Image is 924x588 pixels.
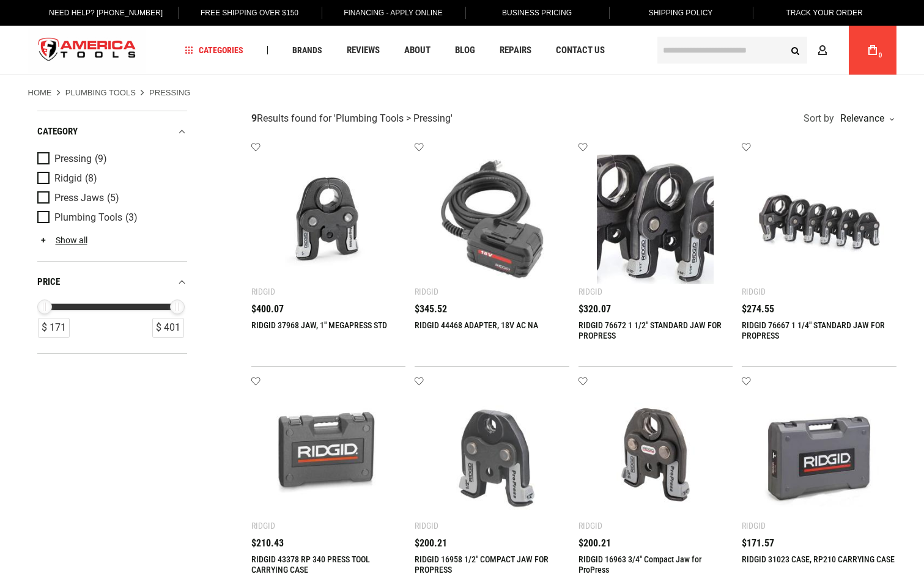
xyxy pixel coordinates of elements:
img: RIDGID 43378 RP 340 PRESS TOOL CARRYING CASE [264,388,394,518]
span: Blog [455,46,475,55]
span: (9) [95,154,107,164]
a: Reviews [341,42,385,59]
div: Relevance [837,114,893,123]
a: About [399,42,436,59]
strong: 9 [251,112,257,124]
div: category [37,123,187,140]
div: Ridgid [415,521,438,531]
img: RIDGID 76667 1 1/4 [754,155,884,285]
a: Pressing (9) [37,152,184,166]
span: Shipping Policy [649,9,713,17]
a: 0 [861,26,884,75]
a: RIDGID 76672 1 1/2" STANDARD JAW FOR PROPRESS [578,320,722,340]
a: Plumbing Tools (3) [37,211,184,224]
div: Ridgid [578,287,602,296]
span: Contact Us [556,46,605,55]
a: Plumbing Tools [65,87,136,98]
span: Repairs [500,46,531,55]
span: Pressing [54,153,92,164]
span: Reviews [347,46,380,55]
div: Results found for ' ' [251,112,453,125]
span: (5) [107,193,119,204]
a: Contact Us [550,42,610,59]
span: Plumbing Tools [54,212,122,223]
button: Search [784,39,807,62]
div: Ridgid [251,521,275,531]
img: RIDGID 76672 1 1/2 [591,155,721,285]
a: Categories [179,42,249,59]
span: About [404,46,431,55]
span: $345.52 [415,304,447,314]
span: 0 [879,52,882,59]
a: store logo [28,28,147,73]
a: RIDGID 76667 1 1/4" STANDARD JAW FOR PROPRESS [742,320,885,340]
a: RIDGID 16958 1/2" COMPACT JAW FOR PROPRESS [415,554,549,575]
a: Ridgid (8) [37,172,184,185]
div: price [37,274,187,290]
span: (3) [125,213,138,223]
span: $200.21 [415,538,447,548]
a: Brands [287,42,328,59]
span: Press Jaws [54,193,104,204]
span: Sort by [804,114,834,123]
strong: Pressing [149,88,190,97]
div: Ridgid [578,521,602,531]
a: RIDGID 43378 RP 340 PRESS TOOL CARRYING CASE [251,554,370,575]
a: Home [28,87,52,98]
div: $ 401 [152,318,184,338]
div: Product Filters [37,111,187,354]
span: $200.21 [578,538,611,548]
a: RIDGID 16963 3/4" Compact Jaw for ProPress [578,554,701,575]
img: America Tools [28,28,147,73]
span: Categories [185,46,243,54]
img: RIDGID 31023 CASE, RP210 CARRYING CASE [754,388,884,518]
span: Ridgid [54,173,82,184]
a: RIDGID 31023 CASE, RP210 CARRYING CASE [742,554,895,564]
div: $ 171 [38,318,70,338]
a: RIDGID 44468 ADAPTER, 18V AC NA [415,320,538,330]
span: $210.43 [251,538,284,548]
span: $400.07 [251,304,284,314]
span: Brands [292,46,322,54]
span: $171.57 [742,538,774,548]
a: Show all [37,235,87,245]
div: Ridgid [251,287,275,296]
a: Repairs [494,42,537,59]
span: Plumbing Tools > Pressing [336,112,451,124]
div: Ridgid [742,521,766,531]
img: RIDGID 16963 3/4 [591,388,721,518]
span: (8) [85,174,97,184]
img: RIDGID 16958 1/2 [427,388,557,518]
div: Ridgid [415,287,438,296]
span: $320.07 [578,304,611,314]
a: Blog [449,42,481,59]
a: RIDGID 37968 JAW, 1" MEGAPRESS STD [251,320,387,330]
img: RIDGID 37968 JAW, 1 [264,155,394,285]
img: RIDGID 44468 ADAPTER, 18V AC NA [427,155,557,285]
div: Ridgid [742,287,766,296]
a: Press Jaws (5) [37,191,184,205]
span: $274.55 [742,304,774,314]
